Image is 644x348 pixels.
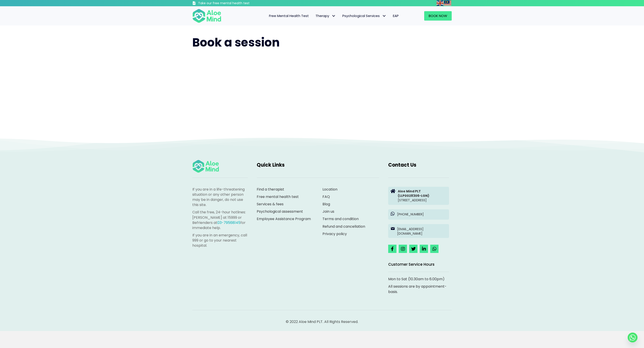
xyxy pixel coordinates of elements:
a: Join us [322,209,334,214]
a: Services & fees [257,202,284,207]
a: 03-79568145 [217,220,240,225]
p: Mon to Sat (10.30am to 6.00pm) [388,276,449,282]
span: Contact Us [388,161,416,168]
a: Location [322,187,337,192]
p: If you are in an emergency, call 999 or go to your nearest hospital. [192,233,248,248]
iframe: Booking widget [192,60,452,127]
a: Psychological assessment [257,209,303,214]
a: Terms and condition [322,216,359,221]
a: [EMAIL_ADDRESS][DOMAIN_NAME] [388,224,449,238]
span: Book a session [192,34,280,51]
a: Book Now [424,11,452,21]
a: Malay [444,0,452,6]
a: English [436,0,444,6]
h3: Take our free mental health test [198,1,273,6]
nav: Menu [227,11,402,21]
p: [EMAIL_ADDRESS][DOMAIN_NAME] [397,227,447,236]
p: All sessions are by appointment-basis. [388,284,449,294]
p: Call the free, 24-hour hotlines: [PERSON_NAME] at 15999 or Befrienders at for immediate help. [192,210,248,230]
img: en [436,0,444,6]
a: Refund and cancellation [322,224,365,229]
a: Find a therapist [257,187,284,192]
span: Book Now [429,13,447,18]
a: Blog [322,202,330,207]
a: Psychological ServicesPsychological Services: submenu [339,11,390,21]
strong: Aloe Mind PLT [398,189,421,193]
a: TherapyTherapy: submenu [312,11,339,21]
a: FAQ [322,194,330,199]
a: [PHONE_NUMBER] [388,209,449,220]
p: [PHONE_NUMBER] [397,212,447,216]
img: Aloe mind Logo [192,159,219,173]
a: Aloe Mind PLT(LLP0028306-LGN)[STREET_ADDRESS] [388,187,449,205]
img: Aloe mind Logo [192,8,221,23]
span: Therapy [316,13,336,18]
span: Psychological Services [342,13,386,18]
a: Whatsapp [628,333,638,342]
a: Privacy policy [322,231,347,236]
span: Customer Service Hours [388,262,434,267]
span: Quick Links [257,161,285,168]
a: Free mental health test [257,194,299,199]
span: Free Mental Health Test [269,13,309,18]
a: EAP [390,11,402,21]
strong: (LLP0028306-LGN) [398,193,429,198]
span: Psychological Services: submenu [381,13,387,19]
a: Take our free mental health test [192,1,273,6]
img: ms [444,0,451,6]
a: Free Mental Health Test [266,11,312,21]
p: © 2022 Aloe Mind PLT. All Rights Reserved. [192,319,452,324]
p: [STREET_ADDRESS] [398,189,447,203]
a: Employee Assistance Program [257,216,311,221]
span: Therapy: submenu [330,13,337,19]
p: If you are in a life-threatening situation or any other person may be in danger, do not use this ... [192,187,248,208]
span: EAP [393,13,399,18]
